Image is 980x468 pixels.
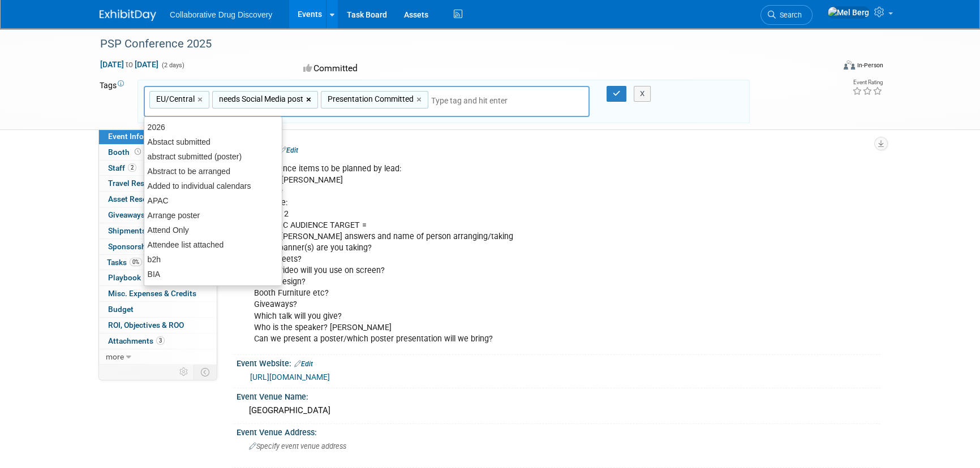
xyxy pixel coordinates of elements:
a: Misc. Expenses & Credits [99,286,217,301]
div: b2h [144,252,282,267]
span: Tasks [107,258,142,267]
div: [GEOGRAPHIC_DATA] [245,402,872,419]
div: Event Rating [852,80,883,85]
span: ROI, Objectives & ROO [108,320,184,330]
div: Committed [300,59,550,79]
span: (2 days) [161,62,184,69]
div: PSP Conference 2025 [96,34,816,54]
span: Event Information [108,132,171,141]
span: to [124,60,135,69]
span: Budget [108,305,134,314]
span: Collaborative Drug Discovery [170,10,272,19]
div: Attendee list attached [144,237,282,252]
div: Arrange poster [144,208,282,223]
a: Travel Reservations [99,176,217,191]
div: Event Website: [237,355,880,370]
a: Tasks0% [99,255,217,270]
a: Booth [99,145,217,160]
div: APAC [144,193,282,208]
span: needs Social Media post [217,93,303,105]
a: Asset Reservations [99,192,217,207]
span: Staff [108,163,136,172]
a: Event Information [99,129,217,144]
div: Event Venue Address: [237,424,880,438]
a: Budget [99,302,217,317]
a: Edit [294,360,313,368]
span: 2 [128,163,136,172]
a: Staff2 [99,161,217,176]
img: Mel Berg [827,6,870,19]
div: Added to individual calendars [144,179,282,193]
button: X [634,86,651,102]
div: Attend Only [144,223,282,237]
span: Misc. Expenses & Credits [108,289,196,298]
span: 3 [156,336,165,345]
div: Biotechgate [144,281,282,296]
span: Search [776,11,802,19]
a: Attachments3 [99,333,217,349]
span: 0% [130,258,142,266]
div: Event Venue Name: [237,388,880,402]
div: In-Person [857,61,883,70]
img: Format-Inperson.png [844,60,855,70]
div: Abstract to be arranged [144,164,282,179]
a: × [416,93,424,106]
span: Sponsorships [108,242,157,251]
div: 2026 [144,120,282,135]
span: [DATE] [DATE] [100,59,159,70]
a: Giveaways [99,207,217,223]
a: ROI, Objectives & ROO [99,318,217,333]
a: Shipments [99,223,217,239]
a: Playbook [99,270,217,285]
span: EU/Central [154,93,195,105]
a: Edit [280,146,298,154]
div: Conference items to be planned by lead: Lead = [PERSON_NAME] Booth # Package: Passes: 2 SPECIFIC ... [246,158,756,350]
a: [URL][DOMAIN_NAME] [250,372,330,382]
a: × [306,93,313,106]
span: Playbook [108,273,141,282]
td: Toggle Event Tabs [194,365,217,379]
td: Personalize Event Tab Strip [174,365,194,379]
span: Travel Reservations [108,179,177,188]
a: × [197,93,205,106]
span: Shipments [108,226,146,235]
span: Specify event venue address [249,442,346,450]
input: Type tag and hit enter [431,95,522,106]
a: Sponsorships [99,239,217,254]
span: Booth not reserved yet [132,148,143,156]
span: Presentation Committed [325,93,414,105]
div: Pod Notes: [237,141,880,156]
img: ExhibitDay [100,10,156,21]
div: BIA [144,267,282,281]
a: Search [760,5,813,25]
span: Asset Reservations [108,194,175,203]
span: Attachments [108,336,165,345]
div: Abstact submitted [144,135,282,149]
span: Booth [108,148,143,157]
td: Tags [100,80,127,123]
span: Giveaways [108,210,145,219]
div: Event Format [767,59,883,76]
a: more [99,349,217,365]
span: more [106,352,124,361]
div: abstract submitted (poster) [144,149,282,164]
